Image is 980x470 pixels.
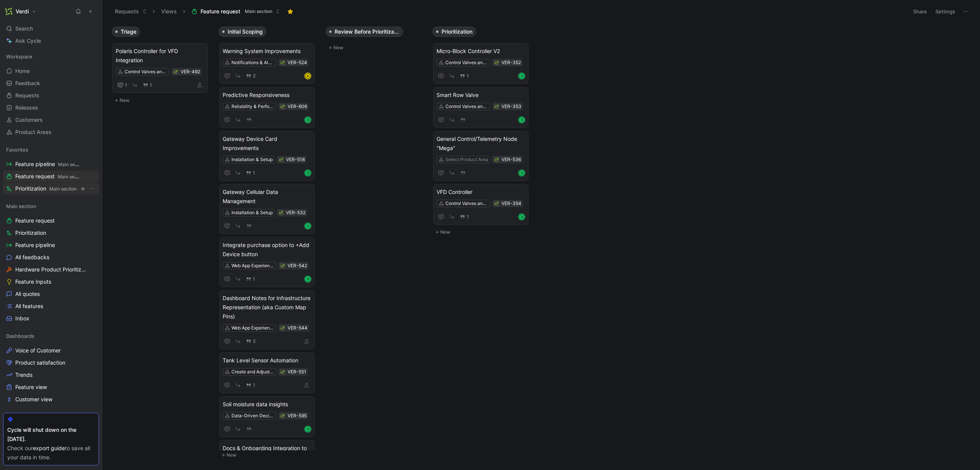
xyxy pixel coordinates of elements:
[335,28,399,36] span: Review Before Prioritization
[112,26,140,37] button: Triage
[223,294,311,321] span: Dashboard Notes for Infrastructure Representation (aka Custom Map Pins)
[219,184,315,234] a: Gateway Cellular Data ManagementInstallation & SetupR
[15,24,33,33] span: Search
[322,23,429,56] div: Review Before PrioritizationNew
[437,90,525,100] span: Smart Row Valve
[325,43,426,52] button: New
[280,326,285,331] img: 🌱
[253,339,256,344] span: 2
[432,228,533,237] button: New
[494,201,499,206] button: 🌱
[288,103,307,110] div: VER-606
[278,210,284,215] div: 🌱
[112,96,212,105] button: New
[244,381,257,389] button: 1
[15,92,39,99] span: Requests
[15,359,65,367] span: Product satisfaction
[501,156,521,163] div: VER-536
[437,187,525,197] span: VFD Controller
[280,413,285,418] button: 🌱
[15,128,52,136] span: Product Areas
[3,126,99,138] a: Product Areas
[223,356,311,365] span: Tank Level Sensor Automation
[3,200,99,212] div: Main section
[494,60,499,65] div: 🌱
[223,444,311,462] span: Docs & Onboarding Integration to the Dashboard
[3,276,99,287] a: Feature Inputs
[219,43,315,84] a: Warning System ImprovementsNotifications & Alerts2A
[15,241,55,249] span: Feature pipeline
[219,352,315,393] a: Tank Level Sensor AutomationCreate and Adjust Irrigation Schedules1
[253,383,255,388] span: 1
[218,26,267,37] button: Initial Scoping
[280,264,285,268] img: 🌱
[280,370,285,375] img: 🌱
[15,396,52,403] span: Customer view
[219,290,315,349] a: Dashboard Notes for Infrastructure Representation (aka Custom Map Pins)Web App Experience2
[3,144,99,155] div: Favorites
[433,87,529,128] a: Smart Row ValveControl Valves and PumpsR
[219,131,315,181] a: Gateway Device Card ImprovementsInstallation & Setup1R
[280,60,285,65] div: 🌱
[280,414,285,418] img: 🌱
[458,213,471,221] button: 1
[467,74,469,78] span: 1
[15,229,46,237] span: Prioritization
[15,290,40,298] span: All quotes
[501,59,521,66] div: VER-352
[58,162,86,167] span: Main section
[305,117,310,123] div: R
[3,35,99,47] a: Ask Cycle
[231,262,274,270] div: Web App Experience
[244,169,257,177] button: 1
[6,332,34,340] span: Dashboards
[494,157,499,162] div: 🌱
[458,72,471,80] button: 1
[429,23,536,241] div: PrioritizationNew
[173,69,178,74] div: 🌱
[125,68,167,76] div: Control Valves and Pumps
[231,209,273,216] div: Installation & Setup
[15,254,49,261] span: All feedbacks
[519,73,524,79] div: R
[253,74,256,78] span: 2
[305,170,310,176] div: R
[121,28,136,36] span: Triage
[3,183,99,194] a: PrioritizationMain sectionView actions
[15,278,51,286] span: Feature Inputs
[3,300,99,312] a: All features
[494,104,499,109] button: 🌱
[231,156,273,163] div: Installation & Setup
[15,383,47,391] span: Feature view
[15,302,43,310] span: All features
[215,23,322,464] div: Initial ScopingNew
[173,70,178,74] img: 🌱
[150,83,152,87] span: 1
[116,47,204,65] span: Polaris Controller for VFD Integration
[231,324,274,332] div: Web App Experience
[433,184,529,225] a: VFD ControllerControl Valves and Pumps1R
[15,266,89,273] span: Hardware Product Prioritization
[7,425,95,444] div: Cycle will shut down on the [DATE].
[223,47,311,56] span: Warning System Improvements
[441,28,472,36] span: Prioritization
[15,160,80,168] span: Feature pipeline
[15,67,30,75] span: Home
[288,368,306,376] div: VER-551
[228,28,263,36] span: Initial Scoping
[305,276,310,282] div: R
[288,59,307,66] div: VER-524
[244,72,257,80] button: 2
[432,26,476,37] button: Prioritization
[445,200,488,207] div: Control Valves and Pumps
[3,171,99,182] a: Feature requestMain section
[5,8,13,15] img: Verdi
[244,275,257,283] button: 1
[16,8,29,15] h1: Verdi
[288,412,307,420] div: VER-595
[231,59,274,66] div: Notifications & Alerts
[445,156,488,163] div: Select Product Area
[223,400,311,409] span: Soil moisture data insights
[181,68,200,76] div: VER-492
